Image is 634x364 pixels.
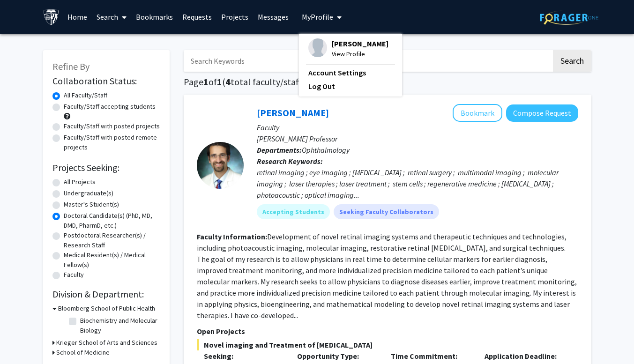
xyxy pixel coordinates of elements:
[7,322,40,357] iframe: Chat
[197,232,267,241] b: Faculty Information:
[257,122,578,133] p: Faculty
[64,133,160,152] label: Faculty/Staff with posted remote projects
[216,0,253,33] a: Projects
[64,200,119,209] label: Master's Student(s)
[64,211,160,230] label: Doctoral Candidate(s) (PhD, MD, DMD, PharmD, etc.)
[197,326,578,337] p: Open Projects
[80,316,158,335] label: Biochemistry and Molecular Biology
[302,12,333,22] span: My Profile
[308,38,327,57] img: Profile Picture
[332,38,388,49] span: [PERSON_NAME]
[391,350,470,362] p: Time Commitment:
[225,76,231,88] span: 4
[217,76,222,88] span: 1
[52,162,160,173] h2: Projects Seeking:
[184,50,552,72] input: Search Keywords
[257,145,302,155] b: Departments:
[64,90,107,100] label: All Faculty/Staff
[52,60,90,72] span: Refine By
[52,75,160,87] h2: Collaboration Status:
[197,339,578,350] span: Novel imaging and Treatment of [MEDICAL_DATA]
[257,156,323,166] b: Research Keywords:
[64,230,160,250] label: Postdoctoral Researcher(s) / Research Staff
[64,270,84,280] label: Faculty
[485,350,564,362] p: Application Deadline:
[332,49,388,59] span: View Profile
[43,9,60,25] img: Johns Hopkins University Logo
[334,204,439,219] mat-chip: Seeking Faculty Collaborators
[257,107,329,119] a: [PERSON_NAME]
[197,232,577,320] fg-read-more: Development of novel retinal imaging systems and therapeutic techniques and technologies, includi...
[257,133,578,144] p: [PERSON_NAME] Professor
[297,350,377,362] p: Opportunity Type:
[553,50,591,72] button: Search
[52,289,160,300] h2: Division & Department:
[64,102,156,111] label: Faculty/Staff accepting students
[302,145,350,155] span: Ophthalmology
[204,350,283,362] p: Seeking:
[203,76,209,88] span: 1
[64,188,113,198] label: Undergraduate(s)
[253,0,293,33] a: Messages
[92,0,131,33] a: Search
[64,177,96,187] label: All Projects
[506,104,578,122] button: Compose Request to Yannis Paulus
[56,338,157,348] h3: Krieger School of Arts and Sciences
[308,67,393,78] a: Account Settings
[308,81,393,92] a: Log Out
[540,10,598,25] img: ForagerOne Logo
[64,250,160,270] label: Medical Resident(s) / Medical Fellow(s)
[308,38,388,59] div: Profile Picture[PERSON_NAME]View Profile
[184,76,591,88] h1: Page of ( total faculty/staff results)
[63,0,92,33] a: Home
[453,104,502,122] button: Add Yannis Paulus to Bookmarks
[58,304,155,313] h3: Bloomberg School of Public Health
[56,348,110,357] h3: School of Medicine
[257,167,578,201] div: retinal imaging ; eye imaging ; [MEDICAL_DATA] ; retinal surgery ; multimodal imaging ; molecular...
[64,121,160,131] label: Faculty/Staff with posted projects
[257,204,330,219] mat-chip: Accepting Students
[131,0,178,33] a: Bookmarks
[178,0,216,33] a: Requests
